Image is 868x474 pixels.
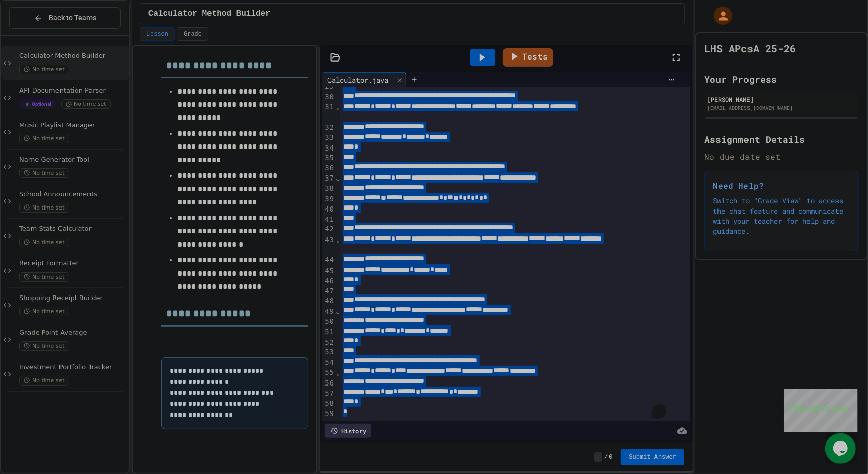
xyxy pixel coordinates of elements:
[19,190,127,199] span: School Announcements
[503,48,553,67] a: Tests
[713,196,850,236] p: Switch to "Grade View" to access the chat feature and communicate with your teacher for help and ...
[19,121,127,130] span: Music Playlist Manager
[335,174,340,182] span: Fold line
[322,307,335,317] div: 49
[322,75,394,85] div: Calculator.java
[322,255,335,265] div: 44
[335,369,340,377] span: Fold line
[713,180,850,192] h3: Need Help?
[825,433,858,464] iframe: chat widget
[322,399,335,409] div: 58
[322,317,335,327] div: 50
[322,266,335,276] div: 45
[19,156,127,164] span: Name Generator Tool
[19,238,69,247] span: No time set
[704,41,796,55] h1: LHS APcsA 25-26
[322,347,335,358] div: 53
[322,194,335,204] div: 39
[19,65,69,74] span: No time set
[19,259,127,268] span: Receipt Formatter
[325,424,371,438] div: History
[322,184,335,194] div: 38
[49,13,96,23] span: Back to Teams
[322,235,335,256] div: 43
[322,368,335,378] div: 55
[335,235,340,244] span: Fold line
[322,123,335,133] div: 32
[703,4,735,27] div: My Account
[322,153,335,163] div: 35
[704,151,859,163] div: No due date set
[19,86,127,95] span: API Documentation Parser
[19,168,69,178] span: No time set
[322,133,335,143] div: 33
[335,307,340,315] span: Fold line
[19,341,69,351] span: No time set
[9,7,121,29] button: Back to Teams
[621,449,685,465] button: Submit Answer
[322,173,335,184] div: 37
[61,99,111,109] span: No time set
[322,389,335,399] div: 57
[322,296,335,306] div: 48
[19,52,127,61] span: Calculator Method Builder
[322,338,335,348] div: 52
[19,329,127,337] span: Grade Point Average
[604,453,608,461] span: /
[19,203,69,213] span: No time set
[594,452,602,462] span: -
[322,409,335,419] div: 59
[19,99,57,109] span: Optional
[322,224,335,234] div: 42
[19,376,69,386] span: No time set
[322,102,335,123] div: 31
[322,92,335,102] div: 30
[140,27,175,41] button: Lesson
[707,95,856,104] div: [PERSON_NAME]
[322,163,335,173] div: 36
[704,72,859,86] h2: Your Progress
[177,27,208,41] button: Grade
[704,132,859,146] h2: Assignment Details
[322,143,335,154] div: 34
[707,104,856,112] div: [EMAIL_ADDRESS][DOMAIN_NAME]
[784,389,858,432] iframe: chat widget
[322,286,335,297] div: 47
[629,453,677,461] span: Submit Answer
[19,272,69,282] span: No time set
[322,358,335,368] div: 54
[335,103,340,111] span: Fold line
[19,225,127,233] span: Team Stats Calculator
[148,8,271,20] span: Calculator Method Builder
[609,453,612,461] span: 0
[322,378,335,389] div: 56
[322,72,406,87] div: Calculator.java
[19,294,127,303] span: Shopping Receipt Builder
[19,363,127,372] span: Investment Portfolio Tracker
[322,215,335,225] div: 41
[322,327,335,337] div: 51
[19,134,69,143] span: No time set
[19,307,69,316] span: No time set
[322,276,335,286] div: 46
[322,204,335,215] div: 40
